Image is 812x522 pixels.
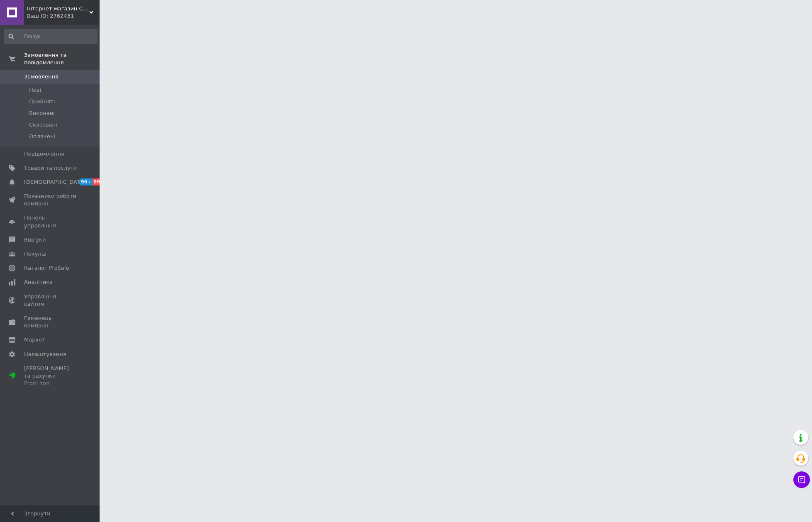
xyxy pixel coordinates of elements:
[24,293,77,308] span: Управління сайтом
[24,214,77,229] span: Панель управління
[24,336,45,344] span: Маркет
[93,178,102,185] span: 99
[79,178,93,185] span: 99+
[29,133,55,140] span: Оплачені
[24,264,69,272] span: Каталог ProSale
[24,73,59,80] span: Замовлення
[24,315,77,329] span: Гаманець компанії
[29,110,55,117] span: Виконані
[24,236,46,244] span: Відгуки
[24,51,100,66] span: Замовлення та повідомлення
[24,178,85,186] span: [DEMOGRAPHIC_DATA]
[24,164,77,172] span: Товари та послуги
[24,250,46,258] span: Покупці
[24,380,77,387] div: Prom топ
[24,278,53,286] span: Аналітика
[29,98,55,105] span: Прийняті
[24,365,77,388] span: [PERSON_NAME] та рахунки
[24,351,66,358] span: Налаштування
[27,5,89,12] span: Інтернет-магазин CARAVEL
[24,150,64,158] span: Повідомлення
[29,86,41,94] span: Нові
[793,471,810,488] button: Чат з покупцем
[24,193,77,207] span: Показники роботи компанії
[4,29,98,44] input: Пошук
[27,12,100,20] div: Ваш ID: 2762431
[29,121,57,129] span: Скасовані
